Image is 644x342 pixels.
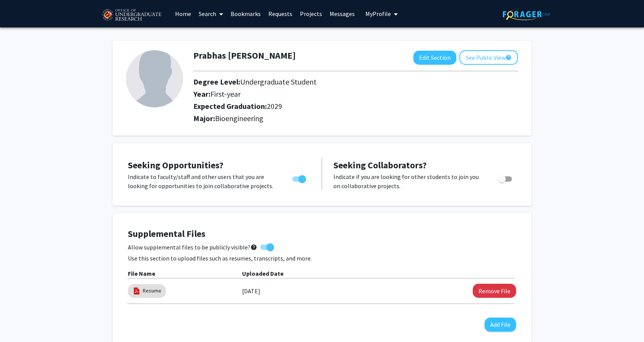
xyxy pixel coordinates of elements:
a: Home [171,0,195,27]
span: My Profile [365,10,391,18]
p: Indicate if you are looking for other students to join you on collaborative projects. [333,172,484,190]
p: Use this section to upload files such as resumes, transcripts, and more. [128,254,516,263]
button: Add File [485,318,516,332]
p: Indicate to faculty/staff and other users that you are looking for opportunities to join collabor... [128,172,278,190]
span: Bioengineering [215,113,263,123]
h2: Expected Graduation: [193,102,475,111]
b: Uploaded Date [242,270,284,277]
a: Search [195,0,227,27]
img: pdf_icon.png [132,287,141,295]
button: See Public View [459,50,518,65]
img: ForagerOne Logo [503,8,550,20]
b: File Name [128,270,155,277]
span: Seeking Opportunities? [128,159,223,171]
img: University of Maryland Logo [99,6,164,25]
a: Messages [326,0,359,27]
label: [DATE] [242,284,260,297]
a: Requests [265,0,296,27]
button: Remove Resume File [473,284,516,298]
div: Toggle [289,172,310,184]
h4: Supplemental Files [128,229,516,240]
img: Profile Picture [126,50,183,107]
h2: Degree Level: [193,77,475,86]
h2: Year: [193,89,475,99]
a: Resume [143,287,161,295]
iframe: Chat [6,308,32,336]
mat-icon: help [505,53,512,62]
span: Undergraduate Student [240,77,317,86]
span: Allow supplemental files to be publicly visible? [128,243,257,252]
a: Projects [296,0,326,27]
h1: Prabhas [PERSON_NAME] [193,50,296,61]
span: 2029 [267,101,282,111]
span: Seeking Collaborators? [333,159,427,171]
div: Toggle [495,172,516,184]
h2: Major: [193,114,518,123]
button: Edit Section [413,51,456,65]
span: First-year [210,89,241,99]
a: Bookmarks [227,0,265,27]
mat-icon: help [250,243,257,252]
